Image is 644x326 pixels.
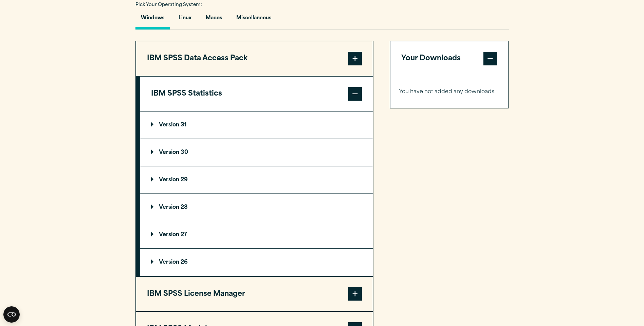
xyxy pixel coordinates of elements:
[135,10,170,29] button: Windows
[151,177,188,183] p: Version 29
[140,111,373,276] div: IBM SPSS Statistics
[140,77,373,111] button: IBM SPSS Statistics
[231,10,277,29] button: Miscellaneous
[140,194,373,221] summary: Version 28
[390,41,508,76] button: Your Downloads
[136,277,373,311] button: IBM SPSS License Manager
[151,205,188,210] p: Version 28
[151,122,187,128] p: Version 31
[151,150,188,155] p: Version 30
[135,3,202,7] span: Pick Your Operating System:
[399,87,500,97] p: You have not added any downloads.
[3,306,20,323] button: Open CMP widget
[151,260,188,265] p: Version 26
[200,10,227,29] button: Macos
[140,221,373,248] summary: Version 27
[136,41,373,76] button: IBM SPSS Data Access Pack
[140,249,373,276] summary: Version 26
[390,76,508,108] div: Your Downloads
[173,10,197,29] button: Linux
[140,111,373,139] summary: Version 31
[151,232,187,238] p: Version 27
[140,166,373,193] summary: Version 29
[140,139,373,166] summary: Version 30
